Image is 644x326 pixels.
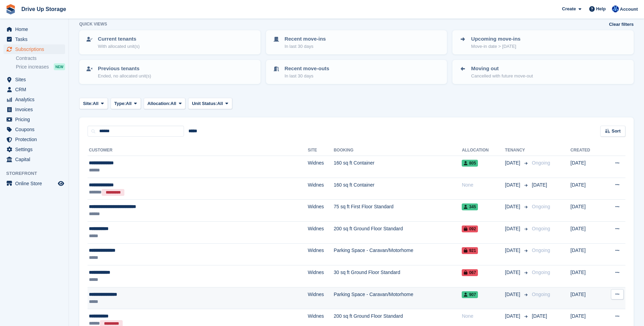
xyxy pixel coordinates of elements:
[571,287,602,309] td: [DATE]
[571,156,602,178] td: [DATE]
[15,145,57,154] span: Settings
[3,135,65,144] a: menu
[3,44,65,54] a: menu
[3,155,65,164] a: menu
[505,159,522,167] span: [DATE]
[571,243,602,265] td: [DATE]
[462,291,478,298] span: 907
[462,203,478,210] span: 345
[308,178,334,200] td: Widnes
[15,105,57,114] span: Invoices
[15,155,57,164] span: Capital
[308,156,334,178] td: Widnes
[3,34,65,44] a: menu
[15,179,57,188] span: Online Store
[308,287,334,309] td: Widnes
[620,6,638,13] span: Account
[15,135,57,144] span: Protection
[596,6,606,12] span: Help
[6,4,16,14] img: stora-icon-8386f47178a22dfd0bd8f6a31ec36ba5ce8667c1dd55bd0f319d3a0aa187defe.svg
[217,100,223,107] span: All
[462,160,478,167] span: 805
[505,291,522,298] span: [DATE]
[98,65,151,73] p: Previous tenants
[3,145,65,154] a: menu
[505,247,522,254] span: [DATE]
[505,181,522,189] span: [DATE]
[471,73,533,80] p: Cancelled with future move-out
[15,115,57,124] span: Pricing
[562,6,576,12] span: Create
[285,43,326,50] p: In last 30 days
[54,63,65,70] div: NEW
[334,287,462,309] td: Parking Space - Caravan/Motorhome
[462,269,478,276] span: 067
[612,128,621,135] span: Sort
[308,265,334,287] td: Widnes
[285,73,329,80] p: In last 30 days
[532,292,550,297] span: Ongoing
[267,31,447,54] a: Recent move-ins In last 30 days
[462,181,505,189] div: None
[609,21,634,28] a: Clear filters
[571,178,602,200] td: [DATE]
[334,145,462,156] th: Booking
[79,98,108,109] button: Site: All
[111,98,141,109] button: Type: All
[308,221,334,243] td: Widnes
[98,43,140,50] p: With allocated unit(s)
[15,125,57,134] span: Coupons
[15,85,57,94] span: CRM
[57,179,65,188] a: Preview store
[3,24,65,34] a: menu
[15,75,57,84] span: Sites
[192,100,217,107] span: Unit Status:
[171,100,176,107] span: All
[285,65,329,73] p: Recent move-outs
[308,200,334,222] td: Widnes
[6,170,69,177] span: Storefront
[334,200,462,222] td: 75 sq ft First Floor Standard
[83,100,93,107] span: Site:
[532,160,550,166] span: Ongoing
[15,24,57,34] span: Home
[334,221,462,243] td: 200 sq ft Ground Floor Standard
[532,204,550,209] span: Ongoing
[147,100,171,107] span: Allocation:
[453,31,633,54] a: Upcoming move-ins Move-in date > [DATE]
[505,225,522,232] span: [DATE]
[16,64,49,70] span: Price increases
[505,145,529,156] th: Tenancy
[532,248,550,253] span: Ongoing
[88,145,308,156] th: Customer
[3,95,65,104] a: menu
[15,34,57,44] span: Tasks
[98,73,151,80] p: Ended, no allocated unit(s)
[267,61,447,83] a: Recent move-outs In last 30 days
[3,75,65,84] a: menu
[16,63,65,71] a: Price increases NEW
[471,43,520,50] p: Move-in date > [DATE]
[80,31,260,54] a: Current tenants With allocated unit(s)
[532,182,547,188] span: [DATE]
[471,35,520,43] p: Upcoming move-ins
[334,265,462,287] td: 30 sq ft Ground Floor Standard
[19,3,69,15] a: Drive Up Storage
[571,265,602,287] td: [DATE]
[3,85,65,94] a: menu
[3,179,65,188] a: menu
[308,243,334,265] td: Widnes
[471,65,533,73] p: Moving out
[505,203,522,210] span: [DATE]
[334,178,462,200] td: 160 sq ft Container
[126,100,132,107] span: All
[532,313,547,319] span: [DATE]
[93,100,99,107] span: All
[285,35,326,43] p: Recent move-ins
[505,313,522,320] span: [DATE]
[80,61,260,83] a: Previous tenants Ended, no allocated unit(s)
[144,98,186,109] button: Allocation: All
[79,21,107,27] h6: Quick views
[462,145,505,156] th: Allocation
[188,98,232,109] button: Unit Status: All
